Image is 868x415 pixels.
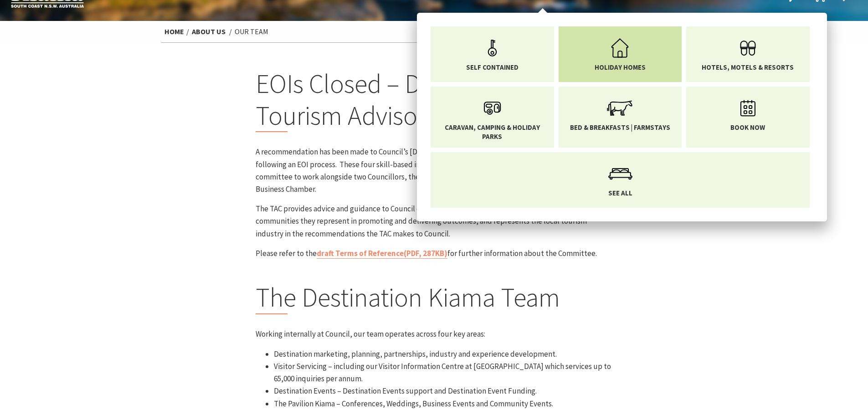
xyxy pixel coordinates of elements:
h2: The Destination Kiama Team [256,282,613,314]
li: Our Team [235,26,268,38]
span: Self Contained [466,63,519,72]
li: Destination Events – Destination Events support and Destination Event Funding. [274,385,613,397]
li: The Pavilion Kiama – Conferences, Weddings, Business Events and Community Events. [274,398,613,410]
span: Caravan, Camping & Holiday Parks [437,123,547,141]
li: Destination marketing, planning, partnerships, industry and experience development. [274,348,613,360]
span: See All [608,189,632,198]
p: The TAC provides advice and guidance to Council on the future of tourism in the area, provides li... [256,203,613,240]
span: Book now [730,123,765,132]
span: Holiday Homes [595,63,646,72]
h2: EOIs Closed – Destination Kiama Tourism Advisory Committee [256,68,613,132]
a: draft Terms of Reference(PDF, 287KB) [317,248,447,259]
a: Home [164,27,184,36]
p: A recommendation has been made to Council’s [DATE] meeting to endorse four industry representativ... [256,146,613,195]
p: Please refer to the for further information about the Committee. [256,247,613,260]
a: About Us [192,27,226,36]
span: Bed & Breakfasts | Farmstays [570,123,670,132]
span: (PDF, 287KB) [404,248,447,258]
span: Hotels, Motels & Resorts [702,63,794,72]
li: Visitor Servicing – including our Visitor Information Centre at [GEOGRAPHIC_DATA] which services ... [274,360,613,385]
p: Working internally at Council, our team operates across four key areas: [256,328,613,340]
